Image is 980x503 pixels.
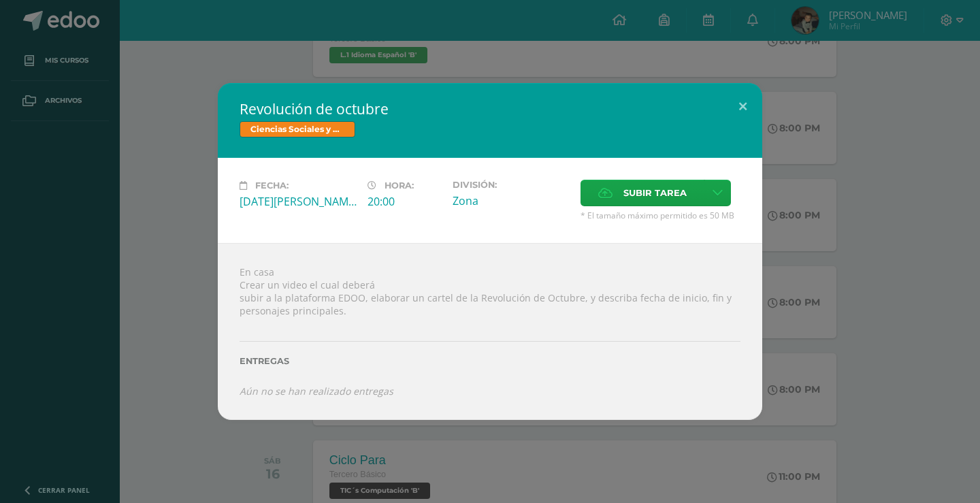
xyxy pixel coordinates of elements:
[240,194,357,209] div: [DATE][PERSON_NAME]
[240,385,393,397] i: Aún no se han realizado entregas
[453,180,570,190] label: División:
[240,356,740,366] label: Entregas
[255,180,289,191] span: Fecha:
[723,83,762,129] button: Close (Esc)
[623,180,687,206] span: Subir tarea
[581,210,740,221] span: * El tamaño máximo permitido es 50 MB
[218,243,762,419] div: En casa Crear un video el cual deberá subir a la plataforma EDOO, elaborar un cartel de la Revolu...
[367,194,442,209] div: 20:00
[240,99,740,118] h2: Revolución de octubre
[385,180,414,191] span: Hora:
[240,121,355,137] span: Ciencias Sociales y Formación Ciudadana
[453,193,570,208] div: Zona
